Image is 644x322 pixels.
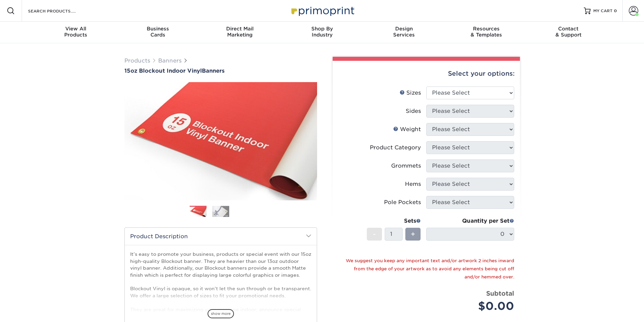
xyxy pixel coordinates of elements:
div: Marketing [199,26,281,38]
div: Sets [367,217,421,225]
a: BusinessCards [117,22,199,43]
div: & Templates [445,26,527,38]
a: 15oz Blockout Indoor VinylBanners [124,68,317,74]
span: View All [35,26,117,32]
img: 15oz Blockout Indoor Vinyl 01 [124,75,317,208]
div: Select your options: [338,61,515,86]
span: Business [117,26,199,32]
a: View AllProducts [35,22,117,43]
input: SEARCH PRODUCTS..... [27,7,93,15]
a: Products [124,57,150,64]
strong: Subtotal [486,290,514,297]
a: DesignServices [363,22,445,43]
div: Hems [405,180,421,188]
span: Design [363,26,445,32]
div: Product Category [370,144,421,152]
span: + [411,229,415,239]
span: MY CART [593,8,613,14]
span: Shop By [281,26,363,32]
a: Shop ByIndustry [281,22,363,43]
span: Resources [445,26,527,32]
div: Cards [117,26,199,38]
div: Pole Pockets [384,198,421,206]
div: Industry [281,26,363,38]
div: Services [363,26,445,38]
img: Primoprint [288,3,356,18]
div: Sides [406,107,421,115]
div: Weight [393,125,421,133]
div: Quantity per Set [426,217,514,225]
a: Banners [158,57,182,64]
img: Banners 01 [190,206,207,218]
small: We suggest you keep any important text and/or artwork 2 inches inward from the edge of your artwo... [346,258,514,279]
div: Sizes [400,89,421,97]
span: 15oz Blockout Indoor Vinyl [124,68,202,74]
img: Banners 03 [235,203,252,220]
div: Products [35,26,117,38]
div: Grommets [391,162,421,170]
a: Contact& Support [527,22,610,43]
img: Banners 02 [212,206,229,217]
div: $0.00 [431,298,514,314]
span: 0 [614,8,617,13]
a: Direct MailMarketing [199,22,281,43]
a: Resources& Templates [445,22,527,43]
span: Direct Mail [199,26,281,32]
span: show more [208,309,234,318]
h2: Product Description [125,228,317,245]
h1: Banners [124,68,317,74]
div: & Support [527,26,610,38]
span: - [373,229,376,239]
span: Contact [527,26,610,32]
